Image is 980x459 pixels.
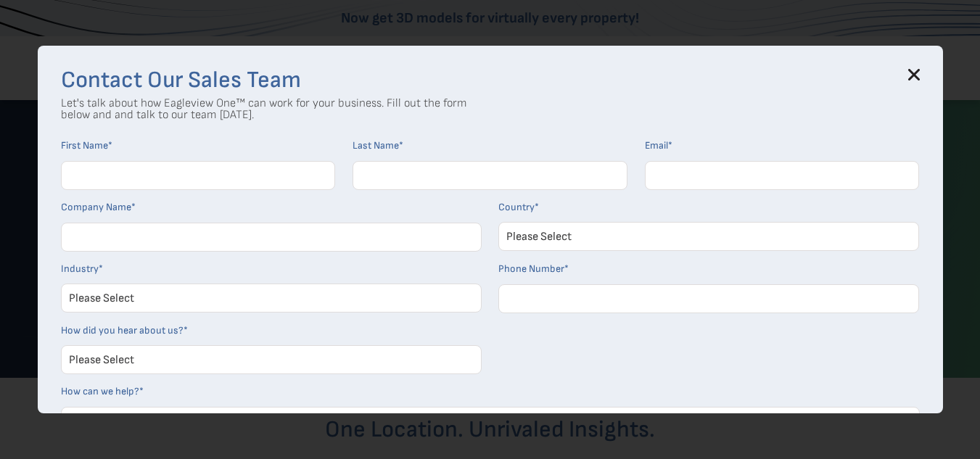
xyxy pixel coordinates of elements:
[498,201,535,213] span: Country
[61,69,920,92] h3: Contact Our Sales Team
[61,385,139,397] span: How can we help?
[61,98,467,121] p: Let's talk about how Eagleview One™ can work for your business. Fill out the form below and and t...
[61,201,131,213] span: Company Name
[61,324,184,336] span: How did you hear about us?
[645,139,668,152] span: Email
[61,262,99,275] span: Industry
[61,139,108,152] span: First Name
[498,262,564,275] span: Phone Number
[353,139,399,152] span: Last Name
